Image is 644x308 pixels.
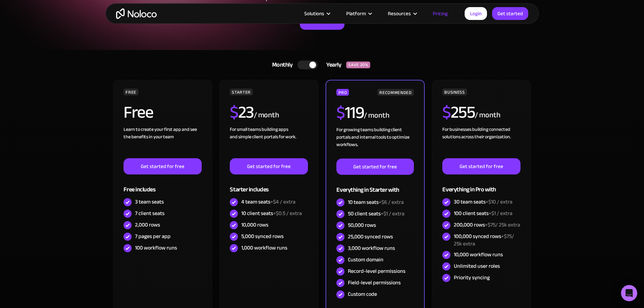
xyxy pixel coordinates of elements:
div: For businesses building connected solutions across their organization. ‍ [442,126,520,158]
span: +$10 / extra [486,197,512,207]
div: 50,000 rows [348,221,376,229]
div: Solutions [296,9,338,18]
h2: 23 [230,104,254,121]
a: Get started [492,7,528,20]
div: Solutions [304,9,324,18]
div: / month [254,110,279,121]
a: home [116,8,157,19]
div: Custom code [348,290,377,298]
div: Open Intercom Messenger [621,285,637,301]
span: $ [230,96,238,128]
h2: Free [124,104,153,121]
a: Get started for free [336,159,414,175]
div: STARTER [230,89,252,95]
span: +$1 / extra [381,209,404,219]
div: Platform [338,9,379,18]
span: +$4 / extra [270,197,295,207]
div: FREE [124,89,138,95]
div: Unlimited user roles [454,262,500,270]
div: 50 client seats [348,210,404,217]
span: +$75/ 25k extra [454,231,514,249]
a: Get started for free [124,158,201,174]
div: Everything in Pro with [442,174,520,196]
h2: 119 [336,104,364,121]
div: Resources [379,9,424,18]
div: 25,000 synced rows [348,233,393,240]
div: 10,000 rows [241,221,268,229]
div: 4 team seats [241,198,295,206]
div: 100,000 synced rows [454,233,520,247]
div: 7 pages per app [135,233,171,240]
span: +$75/ 25k extra [485,220,520,230]
div: Record-level permissions [348,267,405,275]
span: +$1 / extra [489,208,512,218]
div: Yearly [318,60,346,70]
div: 3 team seats [135,198,164,206]
div: Free includes [124,174,201,196]
div: 7 client seats [135,210,164,217]
div: For small teams building apps and simple client portals for work. ‍ [230,126,308,158]
div: SAVE 20% [346,62,370,68]
div: Priority syncing [454,274,490,281]
div: BUSINESS [442,89,467,95]
div: 10 client seats [241,210,302,217]
div: 3,000 workflow runs [348,244,395,252]
div: Field-level permissions [348,279,401,286]
div: 200,000 rows [454,221,520,229]
div: / month [364,110,389,121]
span: +$6 / extra [379,197,404,207]
div: Platform [346,9,366,18]
a: Get started for free [230,158,308,174]
div: For growing teams building client portals and internal tools to optimize workflows. [336,126,414,159]
span: $ [336,97,345,128]
div: Resources [388,9,411,18]
div: PRO [336,89,349,96]
span: $ [442,96,451,128]
div: Starter includes [230,174,308,196]
div: 30 team seats [454,198,512,206]
h2: 255 [442,104,475,121]
div: 100 client seats [454,210,512,217]
div: 10,000 workflow runs [454,251,503,258]
div: RECOMMENDED [377,89,414,96]
a: Login [465,7,487,20]
div: Everything in Starter with [336,175,414,197]
div: Custom domain [348,256,383,263]
div: Monthly [264,60,298,70]
div: 2,000 rows [135,221,160,229]
div: 1,000 workflow runs [241,244,287,252]
div: Learn to create your first app and see the benefits in your team ‍ [124,126,201,158]
div: 10 team seats [348,198,404,206]
a: Pricing [424,9,456,18]
a: Get started for free [442,158,520,174]
span: +$0.5 / extra [273,208,302,218]
div: 100 workflow runs [135,244,177,252]
div: 5,000 synced rows [241,233,284,240]
div: / month [475,110,500,121]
